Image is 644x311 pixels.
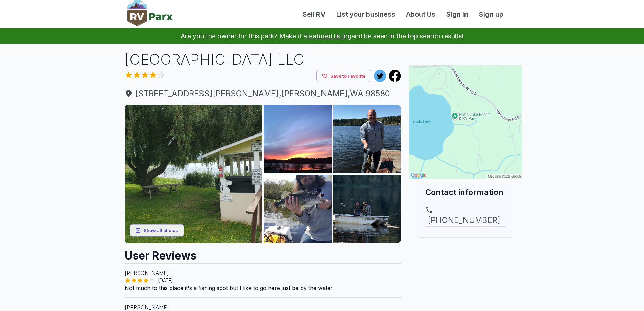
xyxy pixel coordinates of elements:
[333,105,401,173] img: AAcXr8o5MDRw5NBBNdDR8d5vxIYPb07kYL_aI-ykVCGjfWbsRaLofxroKWlUk--hAnXFNe3fni5EeASD7tdITsBS7e4_57o3W...
[125,243,401,263] h2: User Reviews
[125,105,262,243] img: AAcXr8pWtqcL9xF7O7ZGg36n7eQu2J0bF1KnnQGjWoZB5oMqx2Xed2HJejuXkQ7WLotjqqG0fSKHOUbxrt_D7LwTq2OmJlQlL...
[125,87,401,100] a: [STREET_ADDRESS][PERSON_NAME],[PERSON_NAME],WA 98580
[8,28,636,44] p: Are you the owner for this park? Make it a and be seen in the top search results!
[130,224,184,237] button: Show all photos
[333,175,401,243] img: AAcXr8pdEbvxIWXSGqOZxmabEDBr-2LkFhhqhsjHxqcrKFsBoTycuKBqUe4fpDszRXOvTqqf-4by4p_csZmJ5uqTDJezm0hG3...
[155,277,176,284] span: [DATE]
[125,284,401,292] p: Not much to this place it's a fishing spot but I like to go here just be by the water
[125,87,401,100] span: [STREET_ADDRESS][PERSON_NAME] , [PERSON_NAME] , WA 98580
[316,70,371,82] button: Save to Favorite
[264,175,332,243] img: AAcXr8oZRD3kcrPPZCdB2LDlMosFIJS5aPTM5X23qslNBZ1kzL1S0D1sRhFGTvjG_NaOsOyNClBcXFefExHPsXI6f64y2JOft...
[474,9,509,19] a: Sign up
[307,32,351,40] a: featured listing
[125,49,401,70] h1: [GEOGRAPHIC_DATA] LLC
[264,105,332,173] img: AAcXr8pSOdqyA1swTeFFiAZGqldI5x2N-PiVbfNHGbwpbdouqZfQeRSqw9TWBp4yMcIUVqI8x7-jsKATpnZbqImm499O6zF48...
[401,9,441,19] a: About Us
[441,9,474,19] a: Sign in
[409,65,522,179] img: Map for Harts Lake Resort & RV Park LLC
[297,9,331,19] a: Sell RV
[425,206,506,226] a: [PHONE_NUMBER]
[425,187,506,198] h2: Contact information
[125,269,401,277] p: [PERSON_NAME]
[331,9,401,19] a: List your business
